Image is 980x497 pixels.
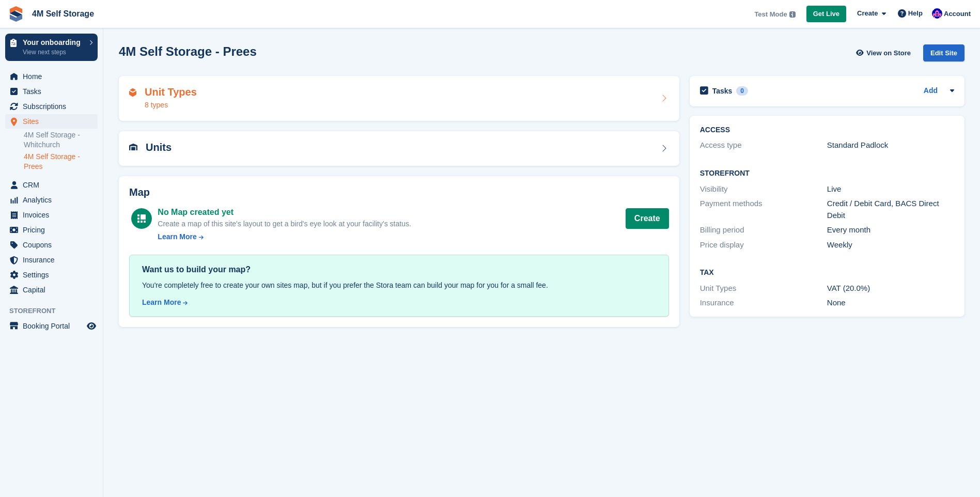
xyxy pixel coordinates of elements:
[5,208,98,222] a: menu
[700,198,827,221] div: Payment methods
[5,238,98,252] a: menu
[789,11,796,18] img: icon-info-grey-7440780725fd019a000dd9b08b2336e03edf1995a4989e88bcd33f0948082b44.svg
[5,193,98,207] a: menu
[5,114,98,129] a: menu
[5,253,98,267] a: menu
[158,219,411,229] div: Create a map of this site's layout to get a bird's eye look at your facility's status.
[23,114,85,129] span: Sites
[23,39,84,46] p: Your onboarding
[923,44,965,66] a: Edit Site
[24,152,98,172] a: 4M Self Storage - Prees
[142,297,181,308] div: Learn More
[23,283,85,297] span: Capital
[23,178,85,192] span: CRM
[827,198,954,221] div: Credit / Debit Card, BACS Direct Debit
[866,48,911,58] span: View on Store
[700,183,827,195] div: Visibility
[827,183,954,195] div: Live
[5,178,98,192] a: menu
[5,319,98,333] a: menu
[700,297,827,309] div: Insurance
[944,9,971,19] span: Account
[932,8,942,19] img: Pete Clutton
[129,187,669,198] h2: Map
[854,44,915,61] a: View on Store
[923,44,965,61] div: Edit Site
[827,139,954,151] div: Standard Padlock
[5,268,98,282] a: menu
[145,100,197,111] div: 8 types
[23,69,85,84] span: Home
[908,8,923,19] span: Help
[827,239,954,251] div: Weekly
[119,131,679,166] a: Units
[924,85,938,97] a: Add
[700,139,827,151] div: Access type
[129,144,137,151] img: unit-icn-7be61d7bf1b0ce9d3e12c5938cc71ed9869f7b940bace4675aadf7bd6d80202e.svg
[23,268,85,282] span: Settings
[827,283,954,294] div: VAT (20.0%)
[813,9,839,19] span: Get Live
[5,99,98,114] a: menu
[23,319,85,333] span: Booking Portal
[23,238,85,252] span: Coupons
[5,84,98,99] a: menu
[736,86,748,96] div: 0
[754,9,787,20] span: Test Mode
[137,214,146,223] img: map-icn-white-8b231986280072e83805622d3debb4903e2986e43859118e7b4002611c8ef794.svg
[700,283,827,294] div: Unit Types
[23,48,84,57] p: View next steps
[700,239,827,251] div: Price display
[5,223,98,237] a: menu
[9,306,103,316] span: Storefront
[5,34,98,61] a: Your onboarding View next steps
[28,5,98,22] a: 4M Self Storage
[700,269,954,277] h2: Tax
[23,223,85,237] span: Pricing
[827,297,954,309] div: None
[129,88,136,97] img: unit-type-icn-2b2737a686de81e16bb02015468b77c625bbabd49415b5ef34ead5e3b44a266d.svg
[142,263,656,276] div: Want us to build your map?
[23,253,85,267] span: Insurance
[712,86,733,96] h2: Tasks
[119,44,257,58] h2: 4M Self Storage - Prees
[24,130,98,150] a: 4M Self Storage - Whitchurch
[626,208,669,229] button: Create
[5,69,98,84] a: menu
[806,6,846,23] a: Get Live
[85,320,98,332] a: Preview store
[700,126,954,134] h2: ACCESS
[145,86,197,98] h2: Unit Types
[23,84,85,99] span: Tasks
[700,169,954,178] h2: Storefront
[23,99,85,114] span: Subscriptions
[158,231,411,242] a: Learn More
[142,280,656,291] div: You're completely free to create your own sites map, but if you prefer the Stora team can build y...
[23,208,85,222] span: Invoices
[23,193,85,207] span: Analytics
[8,6,24,22] img: stora-icon-8386f47178a22dfd0bd8f6a31ec36ba5ce8667c1dd55bd0f319d3a0aa187defe.svg
[827,224,954,236] div: Every month
[700,224,827,236] div: Billing period
[119,76,679,121] a: Unit Types 8 types
[5,283,98,297] a: menu
[146,142,172,153] h2: Units
[142,297,656,308] a: Learn More
[857,8,878,19] span: Create
[158,231,196,242] div: Learn More
[158,206,411,219] div: No Map created yet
